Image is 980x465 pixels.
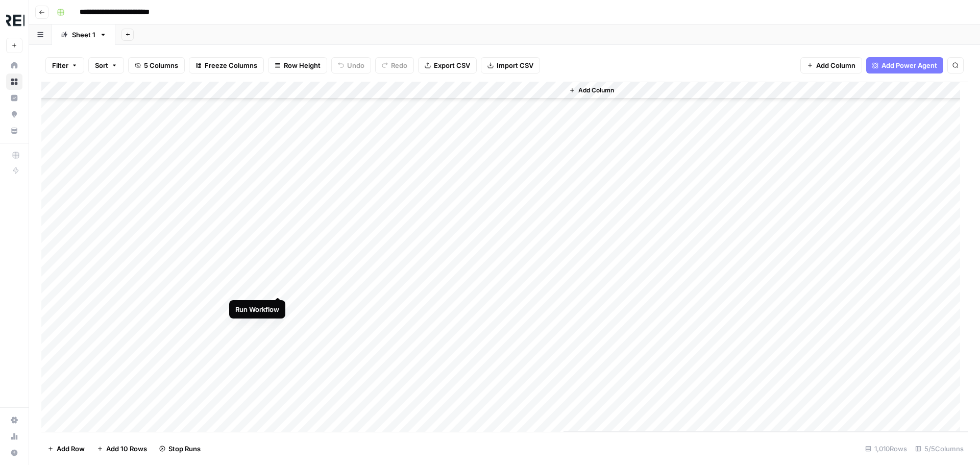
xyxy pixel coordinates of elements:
[881,60,937,70] span: Add Power Agent
[6,12,24,30] img: Threepipe Reply Logo
[205,60,257,70] span: Freeze Columns
[45,57,84,74] button: Filter
[911,440,968,457] div: 5/5 Columns
[434,60,470,70] span: Export CSV
[52,60,68,70] span: Filter
[235,304,279,314] div: Run Workflow
[57,444,85,454] span: Add Row
[6,123,22,139] a: Your Data
[861,440,911,457] div: 1,010 Rows
[331,57,371,74] button: Undo
[6,8,22,34] button: Workspace: Threepipe Reply
[91,440,153,457] button: Add 10 Rows
[6,412,22,428] a: Settings
[268,57,327,74] button: Row Height
[128,57,185,74] button: 5 Columns
[88,57,124,74] button: Sort
[41,440,91,457] button: Add Row
[497,60,533,70] span: Import CSV
[578,86,614,95] span: Add Column
[72,30,95,40] div: Sheet 1
[6,57,22,74] a: Home
[481,57,540,74] button: Import CSV
[347,60,364,70] span: Undo
[375,57,414,74] button: Redo
[6,445,22,461] button: Help + Support
[284,60,321,70] span: Row Height
[6,90,22,106] a: Insights
[106,444,147,454] span: Add 10 Rows
[153,440,207,457] button: Stop Runs
[6,106,22,123] a: Opportunities
[144,60,178,70] span: 5 Columns
[52,25,115,45] a: Sheet 1
[800,57,862,74] button: Add Column
[168,444,201,454] span: Stop Runs
[6,428,22,445] a: Usage
[6,74,22,90] a: Browse
[189,57,264,74] button: Freeze Columns
[816,60,855,70] span: Add Column
[418,57,477,74] button: Export CSV
[95,60,108,70] span: Sort
[866,57,943,74] button: Add Power Agent
[391,60,407,70] span: Redo
[565,84,618,97] button: Add Column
